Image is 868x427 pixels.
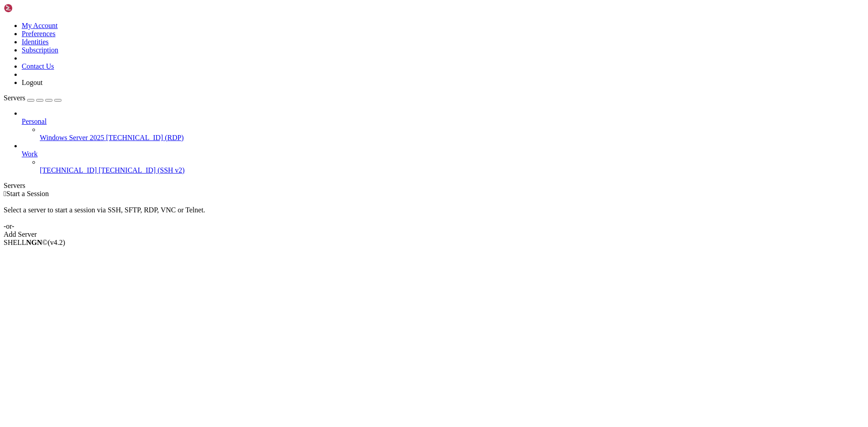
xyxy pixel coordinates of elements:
[22,62,54,70] a: Contact Us
[106,134,184,141] span: [TECHNICAL_ID] (RDP)
[99,166,184,174] span: [TECHNICAL_ID] (SSH v2)
[22,109,864,142] li: Personal
[22,79,42,86] a: Logout
[4,230,864,239] div: Add Server
[22,30,56,38] a: Preferences
[40,126,864,142] li: Windows Server 2025 [TECHNICAL_ID] (RDP)
[48,239,66,246] span: 4.2.0
[40,158,864,174] li: [TECHNICAL_ID] [TECHNICAL_ID] (SSH v2)
[40,166,864,174] a: [TECHNICAL_ID] [TECHNICAL_ID] (SSH v2)
[22,142,864,174] li: Work
[40,134,104,141] span: Windows Server 2025
[22,150,864,158] a: Work
[22,22,58,29] a: My Account
[22,46,58,54] a: Subscription
[40,166,97,174] span: [TECHNICAL_ID]
[6,190,49,197] span: Start a Session
[4,239,65,246] span: SHELL ©
[4,182,864,190] div: Servers
[26,239,42,246] b: NGN
[4,94,61,102] a: Servers
[4,94,25,102] span: Servers
[40,134,864,142] a: Windows Server 2025 [TECHNICAL_ID] (RDP)
[4,4,56,13] img: Shellngn
[22,117,864,126] a: Personal
[22,117,47,125] span: Personal
[22,150,38,158] span: Work
[4,198,864,230] div: Select a server to start a session via SSH, SFTP, RDP, VNC or Telnet. -or-
[22,38,49,46] a: Identities
[4,190,6,197] span: 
